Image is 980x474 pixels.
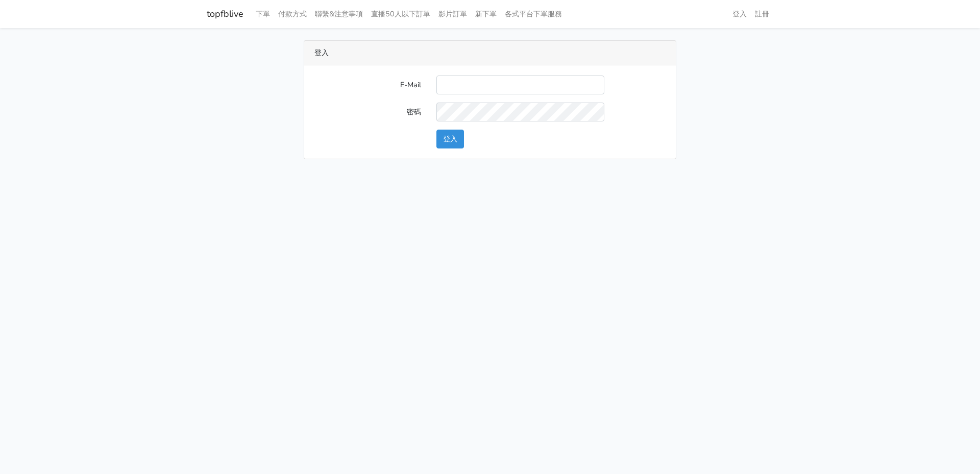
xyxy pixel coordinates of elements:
[311,4,367,24] a: 聯繫&注意事項
[436,130,464,148] button: 登入
[252,4,274,24] a: 下單
[304,41,676,65] div: 登入
[434,4,471,24] a: 影片訂單
[751,4,773,24] a: 註冊
[501,4,566,24] a: 各式平台下單服務
[307,76,429,94] label: E-Mail
[274,4,311,24] a: 付款方式
[367,4,434,24] a: 直播50人以下訂單
[471,4,501,24] a: 新下單
[207,4,243,24] a: topfblive
[307,103,429,121] label: 密碼
[728,4,751,24] a: 登入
